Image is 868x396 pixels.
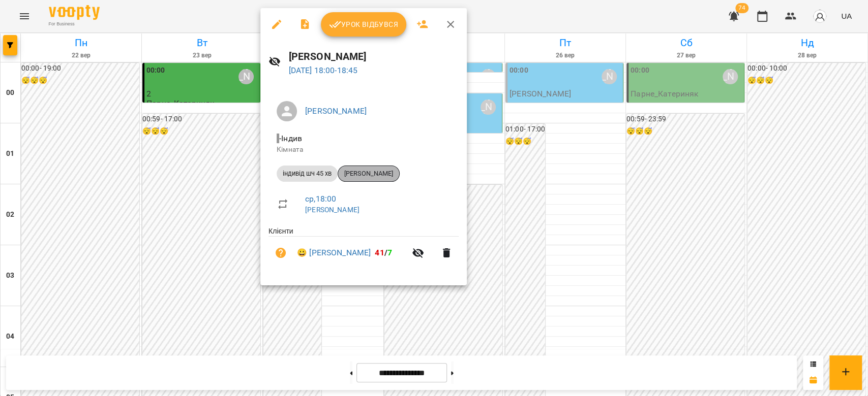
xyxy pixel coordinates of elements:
span: [PERSON_NAME] [338,169,399,178]
p: Кімната [277,145,451,155]
a: ср , 18:00 [305,194,336,204]
button: Візит ще не сплачено. Додати оплату? [268,241,293,265]
div: [PERSON_NAME] [338,166,400,182]
ul: Клієнти [268,226,459,273]
span: - Індив [277,134,304,143]
a: [PERSON_NAME] [305,206,360,214]
a: [DATE] 18:00-18:45 [289,65,358,75]
button: Урок відбувся [321,12,406,37]
span: 41 [375,248,384,257]
span: 7 [387,248,392,257]
a: [PERSON_NAME] [305,106,367,116]
a: 😀 [PERSON_NAME] [297,247,371,259]
b: / [375,248,392,257]
span: індивід шч 45 хв [277,169,338,178]
span: Урок відбувся [329,18,398,30]
h6: [PERSON_NAME] [289,49,459,64]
